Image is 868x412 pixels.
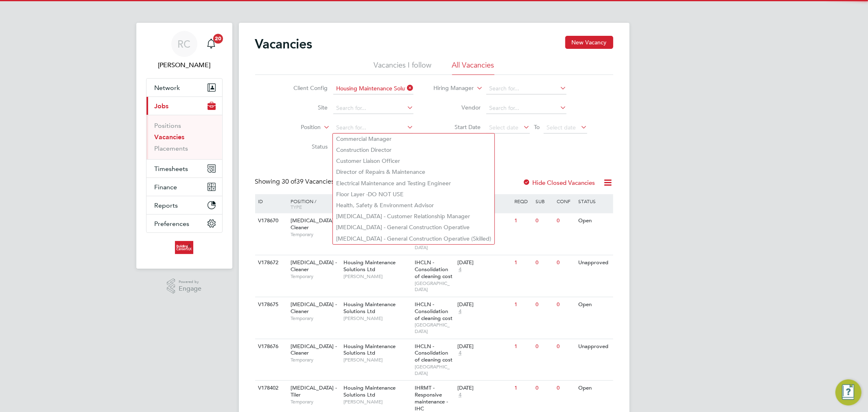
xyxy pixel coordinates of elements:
[547,124,576,131] span: Select date
[343,273,411,280] span: [PERSON_NAME]
[576,339,612,354] div: Unapproved
[533,339,555,354] div: 0
[155,145,188,152] a: Placements
[576,381,612,396] div: Open
[203,31,219,57] a: 20
[343,384,396,398] span: Housing Maintenance Solutions Ltd
[256,297,285,312] div: V178675
[333,145,494,156] li: Construction Director
[291,204,302,210] span: Type
[291,231,339,238] span: Temporary
[333,83,413,94] input: Search for...
[255,178,336,186] div: Showing
[343,259,396,273] span: Housing Maintenance Solutions Ltd
[155,102,169,110] span: Jobs
[146,97,222,115] button: Jobs
[291,273,339,280] span: Temporary
[333,211,494,222] li: [MEDICAL_DATA] - Customer Relationship Manager
[343,399,411,405] span: [PERSON_NAME]
[146,79,222,96] button: Network
[155,84,180,92] span: Network
[512,339,533,354] div: 1
[146,196,222,214] button: Reports
[155,165,188,173] span: Timesheets
[179,278,201,285] span: Powered by
[333,189,494,200] li: Floor Layer -DO NOT USE
[457,266,463,273] span: 4
[486,103,566,114] input: Search for...
[155,133,185,141] a: Vacancies
[146,115,222,159] div: Jobs
[256,194,285,208] div: ID
[213,34,223,44] span: 20
[343,315,411,322] span: [PERSON_NAME]
[291,357,339,363] span: Temporary
[457,392,463,399] span: 4
[155,183,177,191] span: Finance
[155,220,190,228] span: Preferences
[146,178,222,196] button: Finance
[555,213,576,228] div: 0
[415,280,453,293] span: [GEOGRAPHIC_DATA]
[533,213,555,228] div: 0
[434,123,481,131] label: Start Date
[457,350,463,357] span: 4
[282,178,335,186] span: 39 Vacancies
[512,194,533,208] div: Reqd
[155,122,181,129] a: Positions
[136,23,232,269] nav: Main navigation
[256,381,285,396] div: V178402
[576,297,612,312] div: Open
[333,178,494,189] li: Electrical Maintenance and Testing Engineer
[415,364,453,376] span: [GEOGRAPHIC_DATA]
[555,381,576,396] div: 0
[531,122,542,132] span: To
[282,178,297,186] span: 30 of
[555,255,576,270] div: 0
[146,60,223,70] span: Rhys Cook
[457,301,510,308] div: [DATE]
[415,301,453,322] span: IHCLN - Consolidation of cleaning cost
[274,123,321,131] label: Position
[255,36,313,52] h2: Vacancies
[434,104,481,111] label: Vendor
[291,217,337,231] span: [MEDICAL_DATA] - Cleaner
[415,384,448,412] span: IHRMT - Responsive maintenance - IHC
[178,39,191,49] span: RC
[284,194,341,214] div: Position /
[533,194,555,208] div: Sub
[333,156,494,167] li: Customer Liaison Officer
[555,194,576,208] div: Conf
[576,255,612,270] div: Unapproved
[555,297,576,312] div: 0
[291,343,337,357] span: [MEDICAL_DATA] - Cleaner
[343,357,411,363] span: [PERSON_NAME]
[565,36,613,49] button: New Vacancy
[489,124,518,131] span: Select date
[333,122,413,134] input: Search for...
[291,384,337,398] span: [MEDICAL_DATA] - Tiler
[146,160,222,178] button: Timesheets
[256,339,285,354] div: V178676
[155,202,178,209] span: Reports
[533,297,555,312] div: 0
[256,213,285,228] div: V178670
[281,84,328,92] label: Client Config
[457,259,510,266] div: [DATE]
[512,213,533,228] div: 1
[457,385,510,392] div: [DATE]
[576,213,612,228] div: Open
[179,285,201,292] span: Engage
[512,297,533,312] div: 1
[512,255,533,270] div: 1
[415,322,453,334] span: [GEOGRAPHIC_DATA]
[333,134,494,145] li: Commercial Manager
[146,31,223,70] a: RC[PERSON_NAME]
[576,194,612,208] div: Status
[555,339,576,354] div: 0
[343,343,396,357] span: Housing Maintenance Solutions Ltd
[333,233,494,244] li: [MEDICAL_DATA] - General Construction Operative (Skilled)
[457,343,510,350] div: [DATE]
[457,308,463,315] span: 4
[291,315,339,322] span: Temporary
